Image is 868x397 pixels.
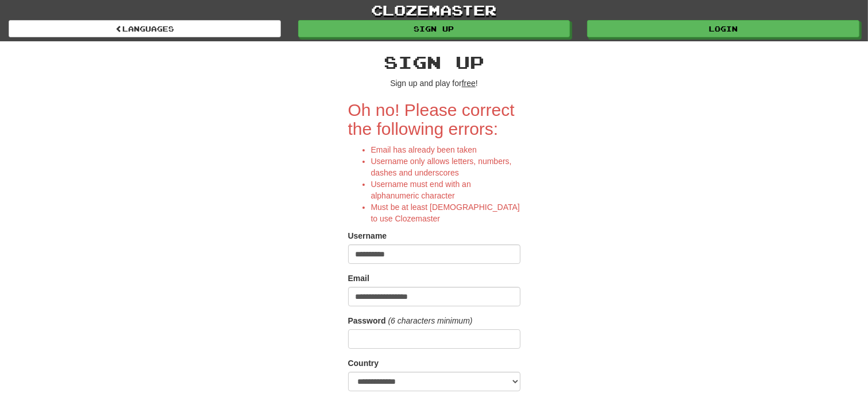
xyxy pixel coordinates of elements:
u: free [462,79,476,88]
label: Email [348,273,369,284]
label: Country [348,357,379,369]
h2: Sign up [348,53,520,72]
a: Login [587,20,859,37]
label: Username [348,230,387,242]
li: Username only allows letters, numbers, dashes and underscores [371,155,520,178]
li: Email has already been taken [371,144,520,155]
li: Username must end with an alphanumeric character [371,178,520,201]
p: Sign up and play for ! [348,77,520,89]
label: Password [348,315,386,326]
a: Sign up [298,20,570,37]
li: Must be at least [DEMOGRAPHIC_DATA] to use Clozemaster [371,201,520,224]
em: (6 characters minimum) [388,316,473,325]
a: Languages [9,20,281,37]
h2: Oh no! Please correct the following errors: [348,100,520,138]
